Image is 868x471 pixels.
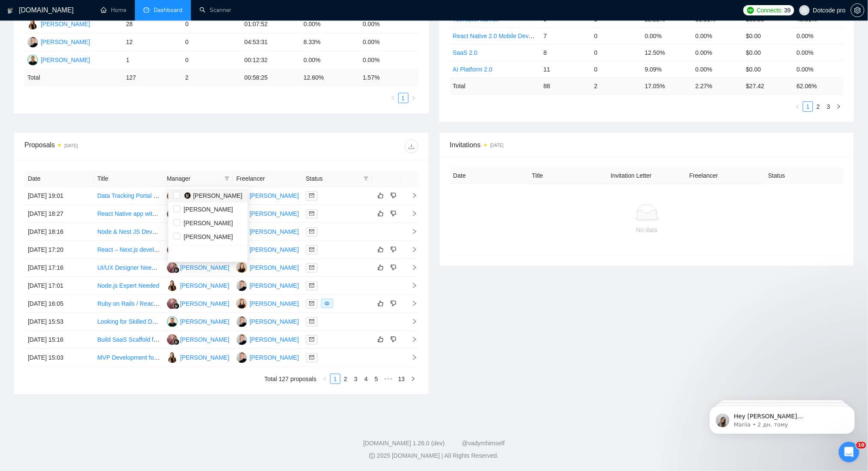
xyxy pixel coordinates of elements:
a: 13 [396,374,408,384]
td: [DATE] 17:01 [24,277,94,295]
span: right [405,337,418,343]
div: [PERSON_NAME] [250,191,299,200]
li: Total 127 proposals [265,374,316,384]
td: [DATE] 17:20 [24,241,94,259]
span: right [405,301,418,307]
td: $ 27.42 [743,78,793,94]
a: AI Platform 2.0 [453,66,493,73]
a: 3 [351,374,361,384]
a: 1 [399,93,408,103]
span: [PERSON_NAME] [193,192,242,199]
td: [DATE] 15:16 [24,331,94,349]
button: like [376,298,386,309]
div: 2025 [DOMAIN_NAME] | All Rights Reserved. [7,452,861,461]
span: filter [224,176,230,181]
li: Next Page [834,101,844,112]
a: Build SaaS Scaffold for VendorFox (Firebase, Stripe, Next.js, Firestore) [97,336,286,343]
a: [DOMAIN_NAME] 1.26.0 (dev) [363,440,445,447]
img: YD [167,280,178,291]
a: DS[PERSON_NAME] [167,264,230,271]
span: user [802,7,808,13]
span: 39 [784,6,791,15]
img: upwork-logo.png [747,7,754,14]
li: 3 [351,374,361,384]
span: right [405,319,418,325]
a: YD[PERSON_NAME] [167,354,230,361]
a: UI/UX Designer Needed – Web & Mobile Platform [97,264,230,271]
div: [PERSON_NAME] [250,353,299,362]
td: 2 [591,78,641,94]
img: YP [27,37,38,48]
li: 1 [398,93,409,103]
li: 3 [823,101,834,112]
button: dislike [388,209,399,219]
td: 2.27 % [692,78,743,94]
a: YP[PERSON_NAME] [236,282,299,289]
a: 2 [341,374,350,384]
div: [PERSON_NAME] [41,37,90,47]
td: React – Next.js developer for questionnaire application [94,241,163,259]
a: 4 [361,374,371,384]
td: 04:53:31 [241,33,300,51]
span: right [411,95,416,101]
th: Date [450,167,529,184]
button: dislike [388,334,399,345]
img: gigradar-bm.png [173,339,179,345]
td: $0.00 [743,44,793,61]
a: YP[PERSON_NAME] [236,354,299,361]
div: Proposals [24,140,221,153]
a: Node & Nest JS Developer for Microservices Project [97,228,236,235]
span: like [378,264,384,271]
a: AP[PERSON_NAME] [236,210,299,217]
td: 12 [122,33,182,51]
span: setting [851,7,864,14]
a: AP[PERSON_NAME] [27,56,90,63]
span: right [405,229,418,235]
span: filter [223,172,231,185]
th: Invitation Letter [607,167,686,184]
span: dashboard [143,7,149,13]
time: [DATE] [490,143,504,148]
a: DS[PERSON_NAME] [167,336,230,343]
td: 0.00% [793,44,844,61]
span: Dashboard [154,6,182,14]
li: Previous Page [793,101,803,112]
td: 0 [182,15,241,33]
td: 17.05 % [641,78,692,94]
a: Data Tracking Portal for Company [97,192,188,199]
span: [PERSON_NAME] [184,206,233,213]
td: [DATE] 18:16 [24,223,94,241]
span: 10 [856,442,866,449]
span: dislike [391,210,397,217]
td: Build SaaS Scaffold for VendorFox (Firebase, Stripe, Next.js, Firestore) [94,331,163,349]
div: [PERSON_NAME] [250,263,299,272]
li: 5 [371,374,382,384]
a: SaaS 2.0 [453,49,478,56]
span: [PERSON_NAME] [184,220,233,227]
div: [PERSON_NAME] [180,335,230,344]
div: [PERSON_NAME] [250,299,299,308]
td: [DATE] 19:01 [24,187,94,205]
a: AP[PERSON_NAME] [167,318,230,325]
span: dislike [391,264,397,271]
img: YD [167,352,178,363]
th: Manager [164,170,233,187]
th: Freelancer [233,170,302,187]
td: Ruby on Rails / React.js developer [94,295,163,313]
span: Connects: [757,6,782,15]
td: 12.50% [641,44,692,61]
a: Looking for Skilled Developer / Agency for Web Platform Support & Development [97,318,312,325]
img: AP [27,55,38,66]
td: 0.00% [692,27,743,44]
a: Node.js Expert Needed [97,282,159,289]
img: YP [236,352,247,363]
button: left [388,93,398,103]
a: YP[PERSON_NAME] [236,192,299,199]
td: Node & Nest JS Developer for Microservices Project [94,223,163,241]
button: right [408,374,418,384]
span: download [405,143,418,150]
a: Тестовий пайтон [453,16,500,23]
span: ••• [382,374,395,384]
